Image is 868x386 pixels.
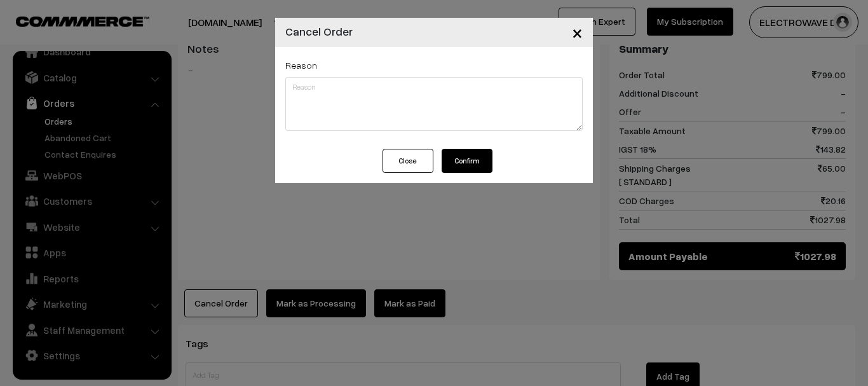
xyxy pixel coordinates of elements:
h4: Cancel Order [285,23,353,40]
button: Close [562,13,593,52]
button: Confirm [442,149,492,173]
label: Reason [285,59,317,72]
button: Close [383,149,433,173]
span: × [572,20,583,44]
